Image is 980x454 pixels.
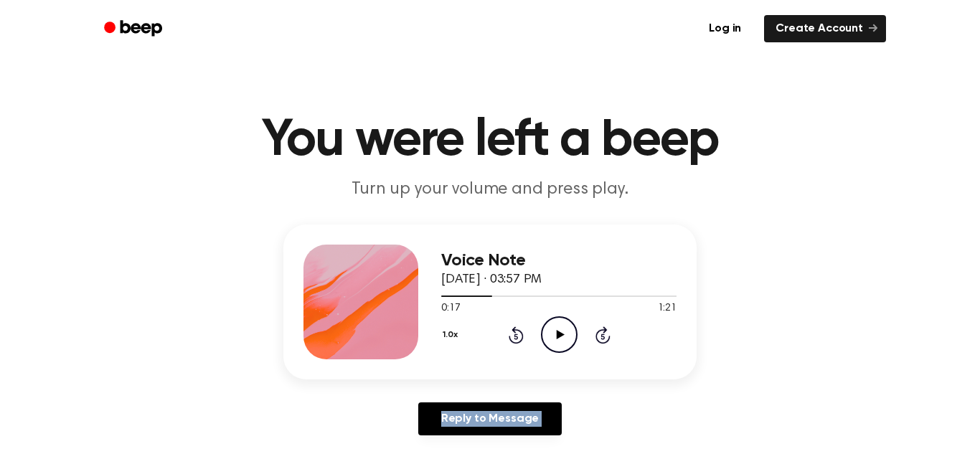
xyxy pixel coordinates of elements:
a: Beep [94,15,175,43]
a: Log in [694,12,755,45]
p: Turn up your volume and press play. [215,178,765,202]
span: [DATE] · 03:57 PM [441,273,542,286]
h3: Voice Note [441,251,677,270]
span: 0:17 [441,301,460,316]
button: 1.0x [441,323,463,347]
a: Reply to Message [418,402,562,435]
span: 1:21 [658,301,677,316]
h1: You were left a beep [123,115,857,166]
a: Create Account [764,15,886,42]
